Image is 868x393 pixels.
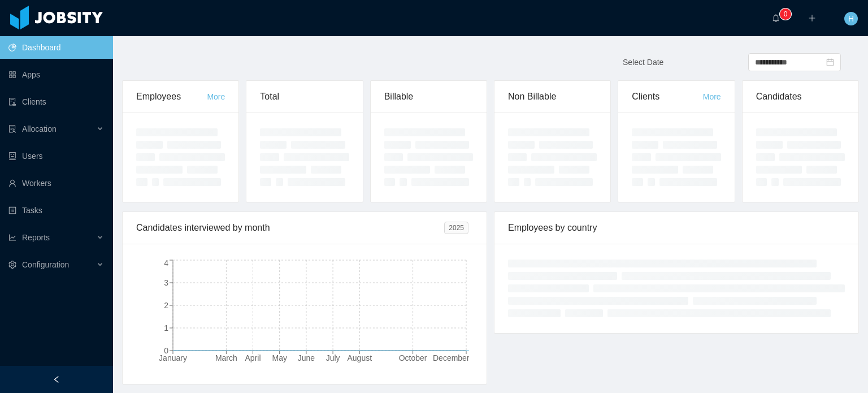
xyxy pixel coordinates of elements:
[632,81,702,113] div: Clients
[164,323,168,332] tspan: 1
[433,353,470,362] tspan: December
[848,12,854,25] span: H
[326,353,340,362] tspan: July
[260,81,349,113] div: Total
[347,353,372,362] tspan: August
[272,353,287,362] tspan: May
[780,8,791,20] sup: 0
[136,81,207,113] div: Employees
[826,58,834,66] i: icon: calendar
[298,353,315,362] tspan: June
[164,278,168,287] tspan: 3
[8,125,16,133] i: icon: solution
[623,58,663,67] span: Select Date
[136,212,444,244] div: Candidates interviewed by month
[22,124,57,133] span: Allocation
[22,233,50,242] span: Reports
[8,90,104,113] a: icon: auditClients
[164,346,168,355] tspan: 0
[215,353,237,362] tspan: March
[772,14,780,22] i: icon: bell
[22,260,69,269] span: Configuration
[756,81,845,113] div: Candidates
[159,353,187,362] tspan: January
[8,36,104,59] a: icon: pie-chartDashboard
[245,353,261,362] tspan: April
[8,199,104,222] a: icon: profileTasks
[8,145,104,167] a: icon: robotUsers
[808,14,816,22] i: icon: plus
[8,234,16,241] i: icon: line-chart
[703,92,721,101] a: More
[8,63,104,86] a: icon: appstoreApps
[164,258,168,267] tspan: 4
[508,212,845,244] div: Employees by country
[8,172,104,195] a: icon: userWorkers
[444,222,468,234] span: 2025
[164,301,168,310] tspan: 2
[399,353,427,362] tspan: October
[207,92,225,101] a: More
[384,81,473,113] div: Billable
[508,81,597,113] div: Non Billable
[8,261,16,269] i: icon: setting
